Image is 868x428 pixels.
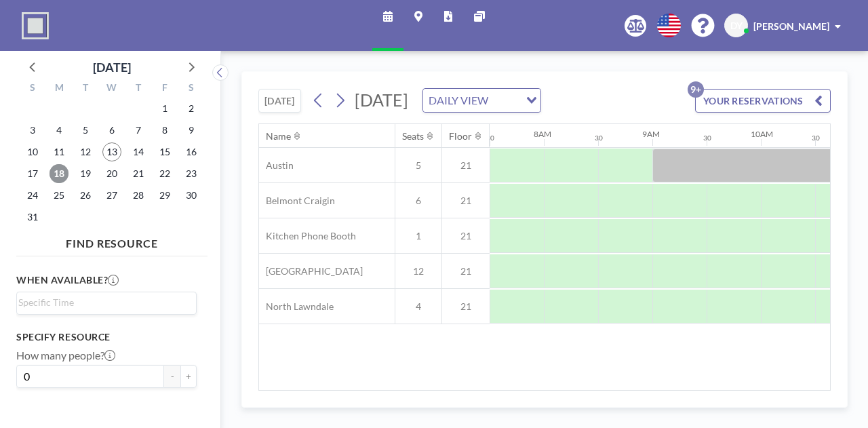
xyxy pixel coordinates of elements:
span: Sunday, August 31, 2025 [23,208,42,227]
span: Saturday, August 9, 2025 [182,121,201,140]
span: 21 [442,159,490,172]
div: [DATE] [93,58,131,77]
span: Saturday, August 2, 2025 [182,99,201,118]
input: Search for option [18,295,189,310]
span: DY [730,20,743,32]
span: Wednesday, August 13, 2025 [102,142,121,161]
img: organization-logo [22,12,49,39]
span: 21 [442,230,490,242]
span: North Lawndale [259,300,334,313]
div: T [125,80,151,98]
button: - [164,365,180,388]
span: Thursday, August 14, 2025 [129,142,148,161]
span: Sunday, August 3, 2025 [23,121,42,140]
div: 30 [595,134,603,142]
span: Sunday, August 17, 2025 [23,164,42,183]
h3: Specify resource [16,331,197,343]
span: [GEOGRAPHIC_DATA] [259,265,363,277]
div: Floor [449,130,472,142]
span: 21 [442,265,490,277]
button: + [180,365,197,388]
button: [DATE] [258,89,301,113]
h4: FIND RESOURCE [16,231,208,250]
span: 21 [442,195,490,207]
span: DAILY VIEW [426,92,491,109]
span: 6 [395,195,441,207]
span: Friday, August 8, 2025 [155,121,174,140]
span: 4 [395,300,441,313]
span: Friday, August 22, 2025 [155,164,174,183]
span: Friday, August 29, 2025 [155,186,174,205]
label: Floor [16,399,41,412]
span: Belmont Craigin [259,195,335,207]
span: Saturday, August 30, 2025 [182,186,201,205]
span: Wednesday, August 6, 2025 [102,121,121,140]
div: 30 [812,134,820,142]
div: Name [266,130,291,142]
span: Saturday, August 23, 2025 [182,164,201,183]
div: 9AM [642,129,660,139]
div: S [20,80,46,98]
div: S [178,80,204,98]
span: 5 [395,159,441,172]
div: M [46,80,73,98]
span: Tuesday, August 26, 2025 [76,186,95,205]
span: 1 [395,230,441,242]
div: 10AM [751,129,773,139]
span: Thursday, August 7, 2025 [129,121,148,140]
span: Thursday, August 21, 2025 [129,164,148,183]
span: 12 [395,265,441,277]
div: 8AM [534,129,551,139]
span: Tuesday, August 12, 2025 [76,142,95,161]
span: Friday, August 1, 2025 [155,99,174,118]
span: Tuesday, August 19, 2025 [76,164,95,183]
span: Sunday, August 10, 2025 [23,142,42,161]
span: Monday, August 18, 2025 [50,164,68,183]
div: Seats [402,130,424,142]
span: Thursday, August 28, 2025 [129,186,148,205]
span: Friday, August 15, 2025 [155,142,174,161]
div: F [151,80,178,98]
span: Sunday, August 24, 2025 [23,186,42,205]
span: Monday, August 25, 2025 [50,186,68,205]
span: 21 [442,300,490,313]
div: Search for option [423,89,540,112]
span: Saturday, August 16, 2025 [182,142,201,161]
button: YOUR RESERVATIONS9+ [695,89,831,113]
span: Wednesday, August 27, 2025 [102,186,121,205]
label: How many people? [16,349,115,362]
div: Search for option [17,292,196,313]
div: W [99,80,125,98]
input: Search for option [492,92,518,109]
span: Tuesday, August 5, 2025 [76,121,95,140]
span: Monday, August 11, 2025 [50,142,68,161]
span: Wednesday, August 20, 2025 [102,164,121,183]
p: 9+ [688,81,704,98]
div: 30 [703,134,711,142]
span: Kitchen Phone Booth [259,230,356,242]
span: Monday, August 4, 2025 [50,121,68,140]
div: 30 [486,134,494,142]
span: [DATE] [355,90,408,110]
span: Austin [259,159,294,172]
span: [PERSON_NAME] [753,20,829,32]
div: T [73,80,99,98]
